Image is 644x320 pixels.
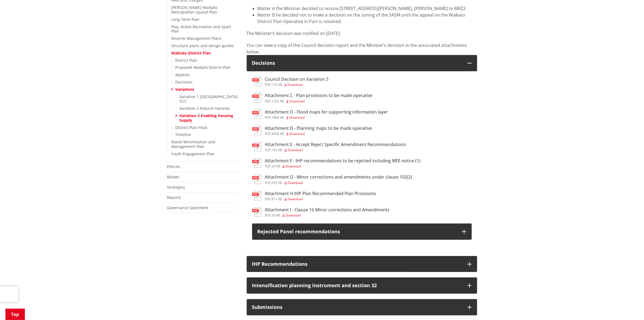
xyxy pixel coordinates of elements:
[272,115,284,120] span: 1860 KB
[272,99,284,104] span: 1342 KB
[252,158,421,168] a: Attachment F - IHP recommendations to be rejected including MFE notice (1) pdf,50 KB Download
[252,174,261,184] img: document-pdf.svg
[171,43,234,48] a: Structure plans and design guides
[180,113,233,123] a: Variation 3 Enabling Housing Supply
[265,180,271,185] span: pdf
[265,148,406,152] div: ,
[286,213,301,218] span: Download
[272,82,282,87] span: 116 KB
[290,115,305,120] span: Download
[252,261,462,267] div: IHP Recommendations
[252,207,390,217] a: Attachment I - Clause 16 Minor corrections and Amendments pdf,56 KB Download
[265,165,421,168] div: ,
[265,164,271,169] span: pdf
[252,207,261,217] img: document-pdf.svg
[265,174,412,180] h3: Attachment G - Minor corrections and amendments under clause 102(2)
[252,191,261,201] img: document-pdf.svg
[176,132,191,137] a: Timeline
[180,94,238,104] a: Variation 1 [GEOGRAPHIC_DATA] OLS
[272,197,282,201] span: 811 KB
[265,213,271,218] span: pdf
[288,197,303,201] span: Download
[167,205,209,210] a: Governance Statement
[252,191,376,201] a: Attachment H IHP Plan Recommended Plan Provisions pdf,811 KB Download
[619,297,639,317] iframe: Messenger Launcher
[272,131,284,136] span: 4058 KB
[171,139,216,149] a: Waste Minimisation and Management Plan
[257,12,477,25] li: Matter B he decided not to make a decision on the zoning of the SASM until the appeal on the Waik...
[288,148,303,152] span: Download
[247,30,477,37] p: The Minister’s decision was notified on [DATE].
[265,214,390,217] div: ,
[252,224,472,240] button: Rejected Panel recommendations
[167,185,185,190] a: Strategies
[265,109,388,115] h3: Attachment D - Flood maps for supporting information layer
[252,77,261,86] img: document-pdf.svg
[265,115,271,120] span: pdf
[265,198,376,201] div: ,
[265,197,271,201] span: pdf
[180,106,230,111] a: Variation 2 Natural Hazards
[252,93,373,103] a: Attachment C - Plan provisions to be made operative pdf,1342 KB Download
[257,5,477,12] li: Matter A the Minister decided to rezone [STREET_ADDRESS][PERSON_NAME], [PERSON_NAME] to MRZ2.
[265,158,421,163] h3: Attachment F - IHP recommendations to be rejected including MFE notice (1)
[265,191,376,196] h3: Attachment H IHP Plan Recommended Plan Provisions
[265,100,373,103] div: ,
[265,207,390,212] h3: Attachment I - Clause 16 Minor corrections and Amendments
[176,125,208,130] a: District Plan FAQs
[252,109,261,119] img: document-pdf.svg
[290,131,305,136] span: Download
[176,58,197,63] a: District Plan
[272,180,282,185] span: 695 KB
[247,277,477,294] button: Intensification planning instrument and section 32
[257,229,457,234] div: Rejected Panel recommendations
[167,195,181,200] a: Reports
[288,180,303,185] span: Download
[247,299,477,315] button: Submissions
[171,5,217,15] a: [PERSON_NAME]-Waikato Metropolitan Spatial Plan
[272,164,280,169] span: 50 KB
[265,83,329,86] div: ,
[265,116,388,119] div: ,
[171,151,215,156] a: Youth Engagement Plan
[290,99,305,104] span: Download
[252,77,329,86] a: Council Decision on Variation 3 pdf,116 KB Download
[265,126,372,131] h3: Attachment D - Planning maps to be made operative
[272,148,282,152] span: 193 KB
[265,93,373,98] h3: Attachment C - Plan provisions to be made operative
[265,181,412,185] div: ,
[171,17,200,22] a: Long Term Plan
[252,158,261,168] img: document-pdf.svg
[252,142,406,152] a: Attachment E - Accept Reject Specific Amendment Recommendations pdf,193 KB Download
[247,55,477,71] button: Decisions
[286,164,301,169] span: Download
[176,65,231,70] a: Proposed Waikato District Plan
[252,142,261,151] img: document-pdf.svg
[171,50,211,56] a: Waikato District Plan
[272,213,280,218] span: 56 KB
[252,283,462,288] div: Intensification planning instrument and section 32
[252,93,261,102] img: document-pdf.svg
[265,131,271,136] span: pdf
[252,305,462,310] div: Submissions
[265,132,372,135] div: ,
[171,24,231,34] a: Play, Active Recreation and Sport Plan
[176,79,193,85] a: Decisions
[247,256,477,272] button: IHP Recommendations
[5,309,25,320] a: Top
[252,174,412,184] a: Attachment G - Minor corrections and amendments under clause 102(2) pdf,695 KB Download
[265,142,406,147] h3: Attachment E - Accept Reject Specific Amendment Recommendations
[265,82,271,87] span: pdf
[252,109,388,119] a: Attachment D - Flood maps for supporting information layer pdf,1860 KB Download
[167,164,181,169] a: Policies
[167,174,180,179] a: Bylaws
[252,126,372,135] a: Attachment D - Planning maps to be made operative pdf,4058 KB Download
[176,87,194,92] a: Variations
[171,36,222,41] a: Reserve Management Plans
[252,60,462,66] div: Decisions
[176,72,190,77] a: Appeals
[265,77,329,82] h3: Council Decision on Variation 3
[265,99,271,104] span: pdf
[252,126,261,135] img: document-pdf.svg
[288,82,303,87] span: Download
